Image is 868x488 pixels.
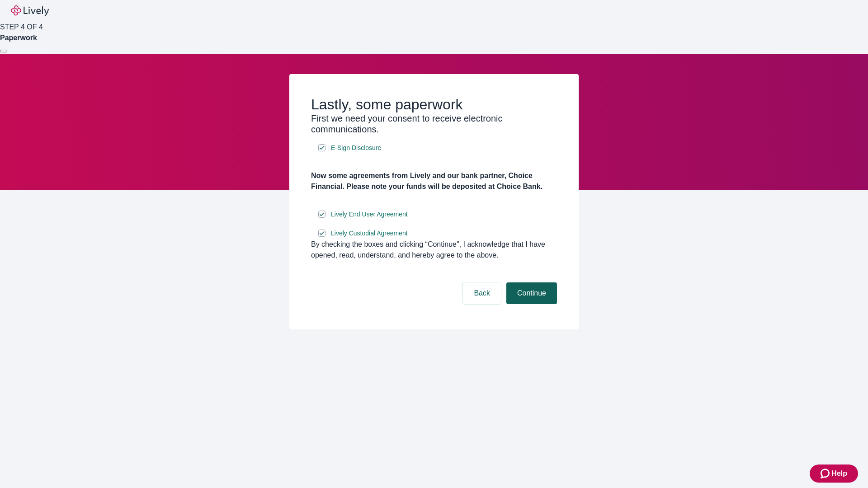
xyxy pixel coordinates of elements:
button: Continue [506,282,557,304]
span: Lively End User Agreement [331,210,408,219]
h2: Lastly, some paperwork [311,96,557,113]
a: e-sign disclosure document [329,209,410,220]
span: E-Sign Disclosure [331,143,381,153]
span: Help [831,468,847,479]
svg: Zendesk support icon [821,468,831,479]
span: Lively Custodial Agreement [331,229,408,238]
div: By checking the boxes and clicking “Continue", I acknowledge that I have opened, read, understand... [311,239,557,261]
a: e-sign disclosure document [329,142,383,154]
h3: First we need your consent to receive electronic communications. [311,113,557,135]
img: Lively [11,5,49,16]
button: Zendesk support iconHelp [810,465,858,483]
h4: Now some agreements from Lively and our bank partner, Choice Financial. Please note your funds wi... [311,170,557,192]
button: Back [463,282,501,304]
a: e-sign disclosure document [329,228,410,239]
